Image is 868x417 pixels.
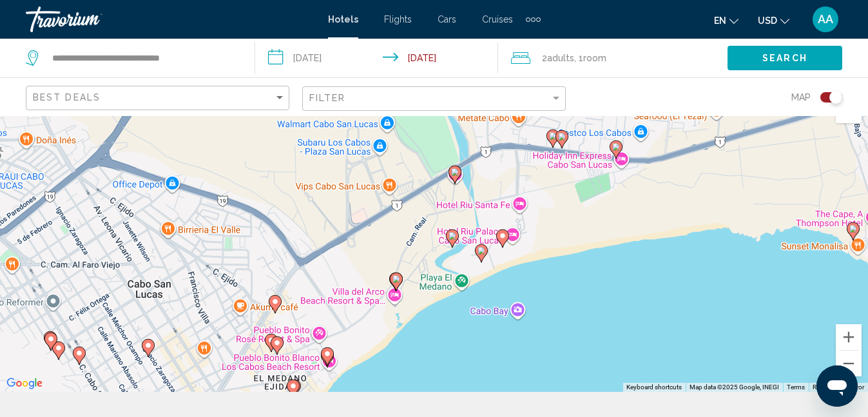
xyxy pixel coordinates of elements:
[574,49,606,67] span: , 1
[809,6,842,33] button: User Menu
[758,11,789,30] button: Change currency
[791,88,811,106] span: Map
[811,92,842,103] button: Toggle map
[302,86,566,112] button: Filter
[547,53,574,63] span: Adults
[583,53,606,63] span: Room
[498,39,728,77] button: Travelers: 2 adults, 0 children
[3,375,46,392] img: Google
[438,14,456,24] a: Cars
[816,365,858,407] iframe: Button to launch messaging window
[818,13,833,26] span: AA
[813,383,864,391] a: Report a map error
[626,383,682,392] button: Keyboard shortcuts
[714,15,726,26] span: en
[542,49,574,67] span: 2
[328,14,358,24] a: Hotels
[758,15,777,26] span: USD
[3,375,46,392] a: Open this area in Google Maps (opens a new window)
[255,39,497,77] button: Check-in date: Apr 23, 2026 Check-out date: Apr 27, 2026
[728,46,842,70] button: Search
[33,93,285,104] mat-select: Sort by
[836,351,862,376] button: Zoom out
[26,6,315,32] a: Travorium
[384,14,412,24] a: Flights
[33,92,101,102] span: Best Deals
[787,383,805,391] a: Terms
[526,9,541,30] button: Extra navigation items
[309,93,346,103] span: Filter
[762,53,807,64] span: Search
[714,11,738,30] button: Change language
[836,324,862,350] button: Zoom in
[482,14,513,24] a: Cruises
[690,383,779,391] span: Map data ©2025 Google, INEGI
